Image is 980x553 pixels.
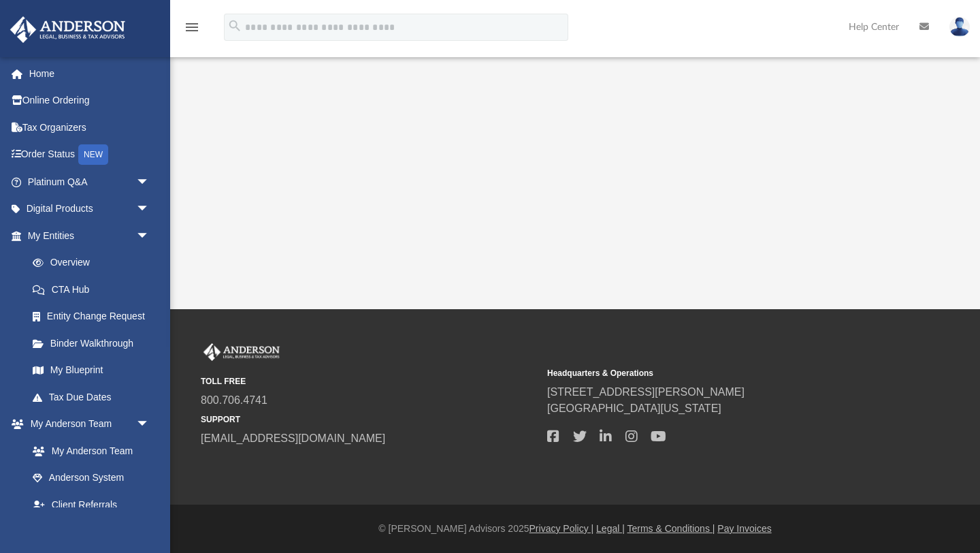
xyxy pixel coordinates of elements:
i: search [227,18,242,33]
span: arrow_drop_down [136,195,163,223]
a: Overview [19,249,170,276]
a: [GEOGRAPHIC_DATA][US_STATE] [547,402,721,414]
a: Tax Due Dates [19,383,170,411]
i: menu [184,19,200,35]
a: menu [184,26,200,35]
div: © [PERSON_NAME] Advisors 2025 [170,522,980,536]
a: Home [10,60,170,87]
a: [EMAIL_ADDRESS][DOMAIN_NAME] [201,432,385,444]
a: Privacy Policy | [529,523,594,534]
span: arrow_drop_down [136,168,163,196]
a: Tax Organizers [10,114,170,141]
a: [STREET_ADDRESS][PERSON_NAME] [547,386,745,398]
img: Anderson Advisors Platinum Portal [201,343,282,361]
a: Digital Productsarrow_drop_down [10,195,170,223]
small: Headquarters & Operations [547,367,884,379]
a: Legal | [596,523,625,534]
a: Platinum Q&Aarrow_drop_down [10,168,170,195]
span: arrow_drop_down [136,222,163,250]
a: Binder Walkthrough [19,330,170,357]
a: Anderson System [19,464,163,492]
a: Terms & Conditions | [627,523,715,534]
a: My Entitiesarrow_drop_down [10,222,170,249]
a: CTA Hub [19,276,170,303]
a: Entity Change Request [19,303,170,330]
a: My Blueprint [19,357,163,384]
a: My Anderson Teamarrow_drop_down [10,411,163,438]
a: Order StatusNEW [10,141,170,169]
a: Client Referrals [19,491,163,518]
a: Online Ordering [10,87,170,114]
small: SUPPORT [201,413,538,426]
div: NEW [78,144,108,165]
img: Anderson Advisors Platinum Portal [6,16,129,43]
a: My Anderson Team [19,437,157,464]
span: arrow_drop_down [136,411,163,439]
small: TOLL FREE [201,375,538,388]
a: 800.706.4741 [201,394,267,406]
img: User Pic [949,17,970,37]
a: Pay Invoices [717,523,771,534]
